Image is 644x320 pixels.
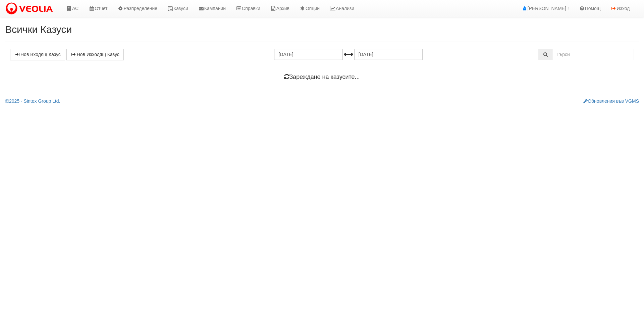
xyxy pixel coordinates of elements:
[552,49,634,60] input: Търсене по Идентификатор, Бл/Вх/Ап, Тип, Описание, Моб. Номер, Имейл, Файл, Коментар,
[583,98,639,104] a: Обновления във VGMS
[5,98,60,104] a: 2025 - Sintex Group Ltd.
[66,49,124,60] a: Нов Изходящ Казус
[5,2,56,16] img: VeoliaLogo.png
[10,49,65,60] a: Нов Входящ Казус
[5,24,639,35] h2: Всички Казуси
[10,74,634,81] h4: Зареждане на казусите...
